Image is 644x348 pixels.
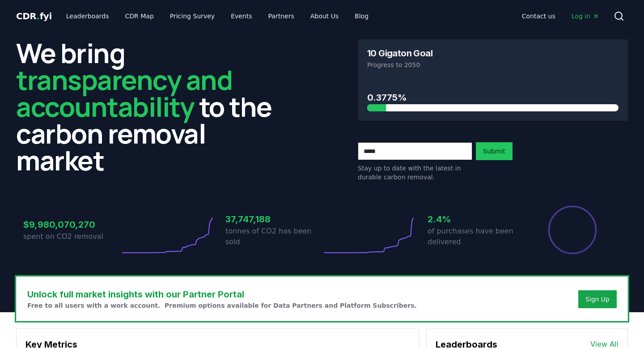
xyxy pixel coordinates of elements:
[347,8,376,24] a: Blog
[547,205,597,255] div: Percentage of sales delivered
[572,12,599,21] span: Log in
[225,226,322,247] p: tonnes of CO2 has been sold
[118,8,161,24] a: CDR Map
[16,61,232,125] span: transparency and accountability
[163,8,222,24] a: Pricing Survey
[23,231,120,242] p: spent on CO2 removal
[16,10,52,22] a: CDR.fyi
[476,142,513,160] button: Submit
[16,39,286,174] h2: We bring to the carbon removal market
[27,301,417,310] p: Free to all users with a work account. Premium options available for Data Partners and Platform S...
[367,60,619,69] p: Progress to 2050
[428,226,524,247] p: of purchases have been delivered
[367,91,619,104] h3: 0.3775%
[358,164,472,182] p: Stay up to date with the latest in durable carbon removal.
[585,295,610,304] a: Sign Up
[37,11,40,21] span: .
[428,212,524,226] h3: 2.4%
[224,8,259,24] a: Events
[515,8,606,24] nav: Main
[515,8,563,24] a: Contact us
[27,288,417,301] h3: Unlock full market insights with our Partner Portal
[59,8,116,24] a: Leaderboards
[16,11,52,21] span: CDR fyi
[23,218,120,231] h3: $9,980,070,270
[59,8,376,24] nav: Main
[367,49,432,58] h3: 10 Gigaton Goal
[303,8,346,24] a: About Us
[261,8,301,24] a: Partners
[225,212,322,226] h3: 37,747,188
[578,290,617,308] button: Sign Up
[564,8,606,24] a: Log in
